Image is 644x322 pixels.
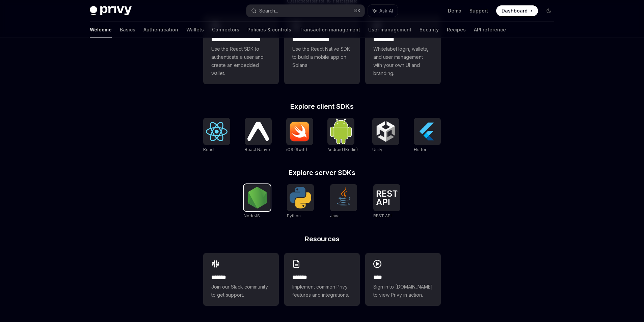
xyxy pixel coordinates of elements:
[259,7,278,15] div: Search...
[284,253,360,306] a: **** **Implement common Privy features and integrations.
[379,7,393,14] span: Ask AI
[414,118,441,153] a: FlutterFlutter
[448,7,461,14] a: Demo
[143,22,178,38] a: Authentication
[286,147,307,152] span: iOS (Swift)
[372,118,399,153] a: UnityUnity
[245,147,270,152] span: React Native
[203,147,215,152] span: React
[292,45,352,69] span: Use the React Native SDK to build a mobile app on Solana.
[368,5,398,17] button: Ask AI
[365,15,441,84] a: **** *****Whitelabel login, wallets, and user management with your own UI and branding.
[203,253,279,306] a: **** **Join our Slack community to get support.
[376,190,398,205] img: REST API
[284,15,360,84] a: **** **** **** ***Use the React Native SDK to build a mobile app on Solana.
[246,187,268,208] img: NodeJS
[244,213,260,218] span: NodeJS
[474,22,506,38] a: API reference
[375,121,397,142] img: Unity
[290,187,311,208] img: Python
[120,22,135,38] a: Basics
[211,45,271,77] span: Use the React SDK to authenticate a user and create an embedded wallet.
[212,22,239,38] a: Connectors
[203,169,441,176] h2: Explore server SDKs
[502,7,528,14] span: Dashboard
[373,45,433,77] span: Whitelabel login, wallets, and user management with your own UI and branding.
[286,118,313,153] a: iOS (Swift)iOS (Swift)
[247,122,269,141] img: React Native
[247,22,291,38] a: Policies & controls
[299,22,360,38] a: Transaction management
[414,147,426,152] span: Flutter
[90,6,132,16] img: dark logo
[292,283,352,299] span: Implement common Privy features and integrations.
[287,213,301,218] span: Python
[496,5,538,16] a: Dashboard
[365,253,441,306] a: ****Sign in to [DOMAIN_NAME] to view Privy in action.
[203,118,230,153] a: ReactReact
[203,103,441,110] h2: Explore client SDKs
[246,5,365,17] button: Search...⌘K
[330,184,357,219] a: JavaJava
[372,147,382,152] span: Unity
[244,184,271,219] a: NodeJSNodeJS
[373,184,400,219] a: REST APIREST API
[373,213,392,218] span: REST API
[417,121,438,142] img: Flutter
[368,22,411,38] a: User management
[327,147,358,152] span: Android (Kotlin)
[245,118,272,153] a: React NativeReact Native
[289,121,311,142] img: iOS (Swift)
[373,283,433,299] span: Sign in to [DOMAIN_NAME] to view Privy in action.
[330,119,352,144] img: Android (Kotlin)
[469,7,488,14] a: Support
[90,22,112,38] a: Welcome
[206,122,227,141] img: React
[330,213,340,218] span: Java
[327,118,358,153] a: Android (Kotlin)Android (Kotlin)
[287,184,314,219] a: PythonPython
[333,187,354,208] img: Java
[211,283,271,299] span: Join our Slack community to get support.
[543,5,554,16] button: Toggle dark mode
[186,22,204,38] a: Wallets
[420,22,439,38] a: Security
[203,236,441,242] h2: Resources
[447,22,466,38] a: Recipes
[353,8,360,14] span: ⌘ K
